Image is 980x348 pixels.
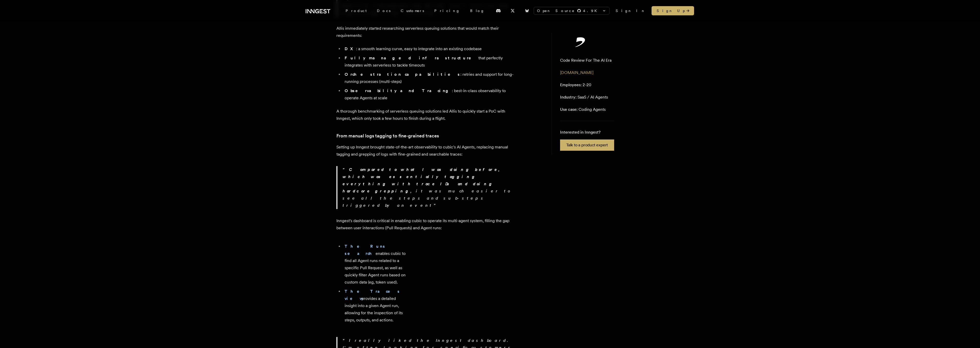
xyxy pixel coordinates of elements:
[372,6,396,15] a: Docs
[560,70,593,75] a: [DOMAIN_NAME]
[345,88,452,93] strong: Observability and Tracing
[345,56,478,60] strong: Fully managed infrastructure
[343,288,409,324] li: provides a detailed insight into a given Agent run, allowing for the inspection of its steps, out...
[616,8,645,13] a: Sign In
[343,87,516,102] li: : best-in-class observability to operate Agents at scale
[343,45,516,52] li: : a smooth learning curve, easy to integrate into an existing codebase
[345,289,400,301] a: The Traces view
[417,252,515,307] img: image.png
[560,106,606,113] p: Coding Agents
[343,243,409,286] li: enables cubic to find all Agent runs related to a specific Pull Request, as well as quickly filte...
[560,94,608,100] p: SaaS / AI Agents
[396,6,429,15] a: Customers
[560,82,582,87] span: Employees:
[345,244,386,256] a: The Runs search
[345,46,356,51] strong: DX
[560,107,577,112] span: Use case:
[343,166,516,209] p: , it was much easier to see all the steps and sub-steps triggered by an event
[560,82,591,88] p: 2-20
[341,6,372,15] div: Product
[343,71,516,85] li: : retries and support for long-running processes (multi-steps)
[507,7,518,15] a: X
[343,55,516,69] li: that perfectly integrates with serverless to tackle timeouts
[560,37,601,47] img: cubic's logo
[343,167,505,193] strong: Compared to what I was doing before, which was essentially tagging everything with trace IDs and ...
[537,8,575,13] span: Open Source
[465,6,490,15] a: Blog
[336,25,516,39] p: Allis immediately started researching serverless queuing solutions that would match their require...
[560,139,614,151] a: Talk to a product expert
[336,144,516,158] p: Setting up Inngest brought state-of-the-art observability to cubic's AI Agents, replacing manual ...
[429,6,465,15] a: Pricing
[560,57,612,63] p: Code Review For The AI Era
[652,6,694,15] a: Sign Up
[521,7,533,15] a: Bluesky
[336,108,516,122] p: A thorough benchmarking of serverless queuing solutions led Allis to quickly start a PoC with Inn...
[560,95,576,100] span: Industry:
[493,7,504,15] a: Discord
[336,217,516,232] p: Inngest's dashboard is critical in enabling cubic to operate its multi-agent system, filling the ...
[560,129,614,135] p: Interested in Inngest?
[345,72,460,77] strong: Orchestration capabilities
[336,132,439,139] a: From manual logs tagging to fine-grained traces
[583,8,600,13] span: 4.9 K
